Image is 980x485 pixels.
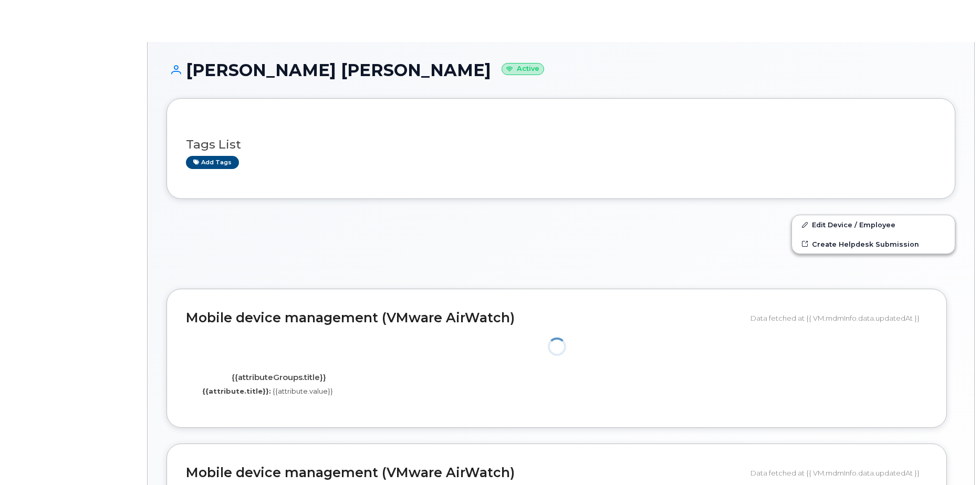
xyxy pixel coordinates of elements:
label: {{attribute.title}}: [202,386,271,396]
a: Add tags [186,156,239,169]
div: Data fetched at {{ VM.mdmInfo.data.updatedAt }} [750,308,927,328]
a: Edit Device / Employee [792,215,955,234]
a: Create Helpdesk Submission [792,235,955,254]
div: Data fetched at {{ VM.mdmInfo.data.updatedAt }} [750,463,927,483]
small: Active [502,63,544,75]
h2: Mobile device management (VMware AirWatch) [186,466,743,480]
h3: Tags List [186,138,936,151]
h4: {{attributeGroups.title}} [194,373,363,382]
h1: [PERSON_NAME] [PERSON_NAME] [166,61,955,79]
span: {{attribute.value}} [273,387,333,395]
h2: Mobile device management (VMware AirWatch) [186,311,743,325]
